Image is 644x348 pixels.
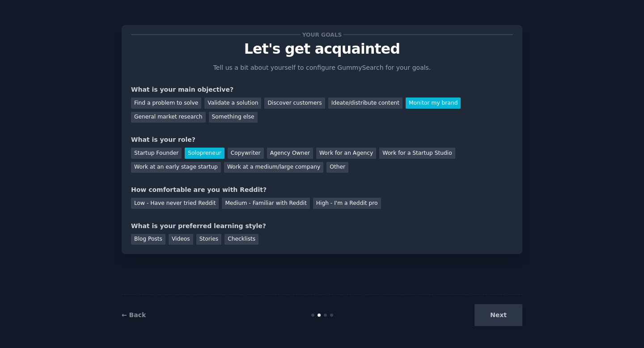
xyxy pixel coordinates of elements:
[204,98,261,109] div: Validate a solution
[228,148,264,159] div: Copywriter
[131,198,219,209] div: Low - Have never tried Reddit
[225,234,258,245] div: Checklists
[122,311,146,318] a: ← Back
[267,148,313,159] div: Agency Owner
[379,148,455,159] div: Work for a Startup Studio
[131,185,513,195] div: How comfortable are you with Reddit?
[313,198,381,209] div: High - I'm a Reddit pro
[131,148,182,159] div: Startup Founder
[316,148,376,159] div: Work for an Agency
[131,135,513,144] div: What is your role?
[196,234,221,245] div: Stories
[131,112,206,123] div: General market research
[209,63,435,72] p: Tell us a bit about yourself to configure GummySearch for your goals.
[131,162,221,173] div: Work at an early stage startup
[131,41,513,57] p: Let's get acquainted
[224,162,323,173] div: Work at a medium/large company
[406,98,461,109] div: Monitor my brand
[328,98,402,109] div: Ideate/distribute content
[131,98,201,109] div: Find a problem to solve
[264,98,325,109] div: Discover customers
[209,112,258,123] div: Something else
[131,221,513,231] div: What is your preferred learning style?
[222,198,309,209] div: Medium - Familiar with Reddit
[301,30,343,39] span: Your goals
[131,85,513,94] div: What is your main objective?
[131,234,165,245] div: Blog Posts
[326,162,348,173] div: Other
[169,234,193,245] div: Videos
[185,148,224,159] div: Solopreneur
